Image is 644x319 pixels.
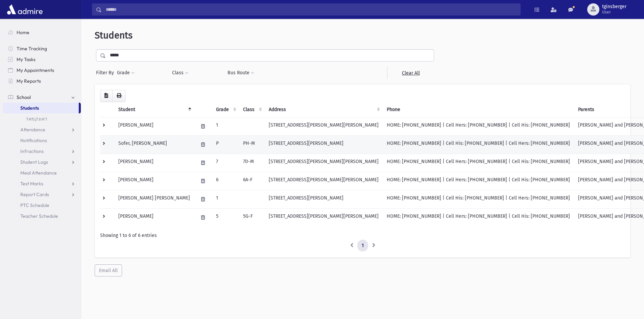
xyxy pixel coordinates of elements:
button: Class [172,67,189,79]
td: HOME: [PHONE_NUMBER] | Cell Hers: [PHONE_NUMBER] | Cell His: [PHONE_NUMBER] [383,154,574,172]
button: Bus Route [227,67,255,79]
td: 6A-F [239,172,265,190]
div: Showing 1 to 6 of 6 entries [100,232,625,239]
span: Time Tracking [17,46,47,52]
a: דאוגקמאד [3,113,81,124]
td: [PERSON_NAME] [PERSON_NAME] [114,190,194,208]
td: Sofer, [PERSON_NAME] [114,135,194,154]
td: [STREET_ADDRESS][PERSON_NAME] [265,190,383,208]
span: PTC Schedule [20,202,49,208]
a: PTC Schedule [3,200,81,211]
span: Filter By [96,69,117,76]
a: Meal Attendance [3,167,81,178]
a: Time Tracking [3,43,81,54]
a: 1 [357,240,368,252]
th: Grade: activate to sort column ascending [212,102,239,117]
a: Attendance [3,124,81,135]
span: User [602,9,626,15]
span: tginsberger [602,4,626,9]
span: Meal Attendance [20,170,57,176]
td: HOME: [PHONE_NUMBER] | Cell His: [PHONE_NUMBER] | Cell Hers: [PHONE_NUMBER] [383,135,574,154]
a: Report Cards [3,189,81,200]
button: CSV [100,90,113,102]
td: [PERSON_NAME] [114,117,194,135]
td: P [212,135,239,154]
input: Search [102,3,520,16]
span: Student Logs [20,159,48,165]
td: 5G-F [239,208,265,227]
span: Infractions [20,148,44,154]
span: My Reports [17,78,41,84]
td: PH-M [239,135,265,154]
td: HOME: [PHONE_NUMBER] | Cell Hers: [PHONE_NUMBER] | Cell His: [PHONE_NUMBER] [383,117,574,135]
td: [STREET_ADDRESS][PERSON_NAME][PERSON_NAME] [265,154,383,172]
span: Home [17,29,29,35]
td: [STREET_ADDRESS][PERSON_NAME][PERSON_NAME] [265,208,383,227]
td: HOME: [PHONE_NUMBER] | Cell Hers: [PHONE_NUMBER] | Cell His: [PHONE_NUMBER] [383,172,574,190]
a: Home [3,27,81,38]
span: Notifications [20,137,47,143]
td: HOME: [PHONE_NUMBER] | Cell Hers: [PHONE_NUMBER] | Cell His: [PHONE_NUMBER] [383,208,574,227]
td: 7 [212,154,239,172]
th: Address: activate to sort column ascending [265,102,383,117]
a: Test Marks [3,178,81,189]
th: Student: activate to sort column descending [114,102,194,117]
span: Teacher Schedule [20,213,58,219]
span: My Tasks [17,56,35,62]
th: Phone [383,102,574,117]
td: 5 [212,208,239,227]
span: Report Cards [20,191,49,197]
span: Students [20,105,39,111]
td: [STREET_ADDRESS][PERSON_NAME][PERSON_NAME] [265,172,383,190]
td: [PERSON_NAME] [114,172,194,190]
a: Students [3,103,79,113]
a: My Appointments [3,65,81,76]
td: [PERSON_NAME] [114,154,194,172]
a: My Tasks [3,54,81,65]
td: HOME: [PHONE_NUMBER] | Cell His: [PHONE_NUMBER] | Cell Hers: [PHONE_NUMBER] [383,190,574,208]
button: Print [112,90,126,102]
td: [PERSON_NAME] [114,208,194,227]
a: Teacher Schedule [3,211,81,221]
td: 1 [212,117,239,135]
a: Clear All [387,67,434,79]
td: 6 [212,172,239,190]
span: Test Marks [20,181,43,187]
a: Infractions [3,146,81,157]
td: 7D-M [239,154,265,172]
span: Students [95,30,133,41]
span: My Appointments [17,67,54,73]
td: [STREET_ADDRESS][PERSON_NAME] [265,135,383,154]
img: AdmirePro [5,3,44,16]
td: [STREET_ADDRESS][PERSON_NAME][PERSON_NAME] [265,117,383,135]
a: Notifications [3,135,81,146]
th: Class: activate to sort column ascending [239,102,265,117]
a: School [3,92,81,103]
button: Email All [95,264,122,276]
span: School [17,94,31,100]
button: Grade [117,67,135,79]
span: Attendance [20,127,45,133]
a: My Reports [3,76,81,86]
td: 1 [212,190,239,208]
a: Student Logs [3,157,81,167]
